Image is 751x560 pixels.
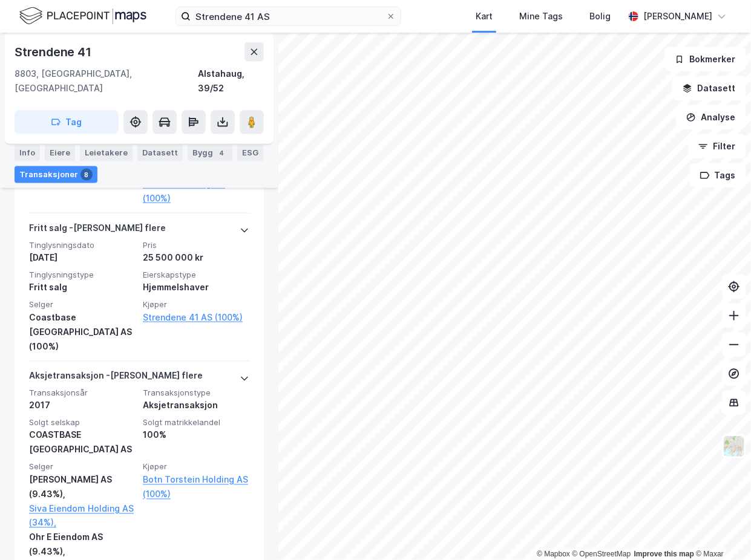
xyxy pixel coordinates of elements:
div: 25 500 000 kr [143,250,249,265]
span: Tinglysningsdato [29,240,136,250]
div: Fritt salg [29,280,136,295]
a: Botn Torstein Holding AS (100%) [143,473,249,502]
span: Kjøper [143,299,249,310]
div: Transaksjoner [15,166,97,183]
div: Kart [476,9,493,24]
div: Aksjetransaksjon - [PERSON_NAME] flere [29,369,203,388]
div: Bolig [589,9,611,24]
iframe: Chat Widget [690,502,751,560]
span: Pris [143,240,249,250]
a: Strendene 41 AS (100%) [143,310,249,325]
div: Eiere [45,144,75,161]
span: Kjøper [143,462,249,472]
div: Leietakere [80,144,133,161]
div: 100% [143,428,249,443]
span: Transaksjonsår [29,388,136,399]
span: Solgt matrikkelandel [143,418,249,428]
a: Improve this map [634,550,694,558]
div: Coastbase [GEOGRAPHIC_DATA] AS (100%) [29,310,136,354]
div: [DATE] [29,250,136,265]
a: Siva Eiendom Holding AS (34%), [29,502,136,531]
button: Filter [688,134,746,158]
span: Tinglysningstype [29,270,136,280]
div: ESG [237,144,263,161]
span: Eierskapstype [143,270,249,280]
div: Hjemmelshaver [143,280,249,295]
span: Selger [29,299,136,310]
input: Søk på adresse, matrikkel, gårdeiere, leietakere eller personer [191,7,386,25]
button: Tag [15,110,119,134]
div: Datasett [137,144,183,161]
div: Fritt salg - [PERSON_NAME] flere [29,221,166,240]
span: Transaksjonstype [143,388,249,399]
button: Analyse [676,105,746,129]
div: 8 [80,168,93,180]
div: Mine Tags [519,9,563,24]
div: Alstahaug, 39/52 [198,67,264,96]
div: [PERSON_NAME] AS (9.43%), [29,473,136,502]
img: logo.f888ab2527a4732fd821a326f86c7f29.svg [19,5,146,27]
img: Z [723,435,746,458]
div: Ohr E Eiendom AS (9.43%), [29,530,136,559]
span: Solgt selskap [29,418,136,428]
div: COASTBASE [GEOGRAPHIC_DATA] AS [29,428,136,457]
div: Bygg [188,144,232,161]
button: Tags [690,163,746,187]
button: Datasett [672,76,746,100]
a: OpenStreetMap [572,550,631,558]
div: 2017 [29,399,136,413]
div: 4 [215,146,228,158]
div: Strendene 41 [15,42,94,62]
button: Bokmerker [664,47,746,71]
a: Mapbox [537,550,570,558]
span: Selger [29,462,136,472]
div: Info [15,144,40,161]
div: Aksjetransaksjon [143,399,249,413]
div: 8803, [GEOGRAPHIC_DATA], [GEOGRAPHIC_DATA] [15,67,198,96]
div: [PERSON_NAME] [643,9,712,24]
